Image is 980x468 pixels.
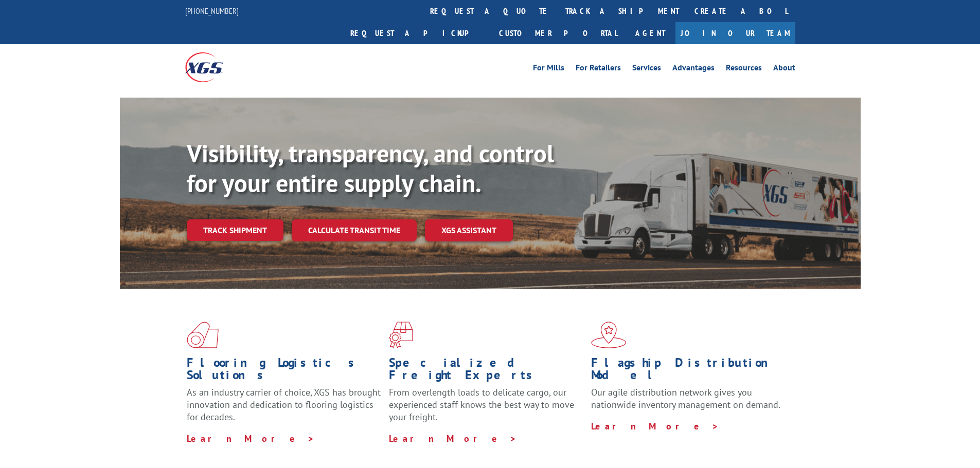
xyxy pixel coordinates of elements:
a: Advantages [672,64,715,75]
h1: Specialized Freight Experts [389,357,583,386]
h1: Flooring Logistics Solutions [187,357,381,386]
img: xgs-icon-total-supply-chain-intelligence-red [187,322,219,348]
img: xgs-icon-focused-on-flooring-red [389,322,413,348]
a: Learn More > [187,433,315,444]
a: XGS ASSISTANT [425,219,513,241]
span: As an industry carrier of choice, XGS has brought innovation and dedication to flooring logistics... [187,386,381,423]
a: About [773,64,795,75]
a: Request a pickup [343,22,491,44]
h1: Flagship Distribution Model [591,357,786,386]
img: xgs-icon-flagship-distribution-model-red [591,322,627,348]
a: For Retailers [576,64,621,75]
a: Join Our Team [675,22,795,44]
a: Calculate transit time [292,219,417,241]
span: Our agile distribution network gives you nationwide inventory management on demand. [591,386,780,410]
a: Resources [726,64,762,75]
a: Services [632,64,661,75]
p: From overlength loads to delicate cargo, our experienced staff knows the best way to move your fr... [389,386,583,432]
a: Customer Portal [491,22,625,44]
a: Learn More > [389,433,517,444]
a: [PHONE_NUMBER] [185,6,239,16]
a: For Mills [533,64,564,75]
a: Track shipment [187,219,283,241]
a: Learn More > [591,420,719,432]
b: Visibility, transparency, and control for your entire supply chain. [187,137,554,199]
a: Agent [625,22,675,44]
